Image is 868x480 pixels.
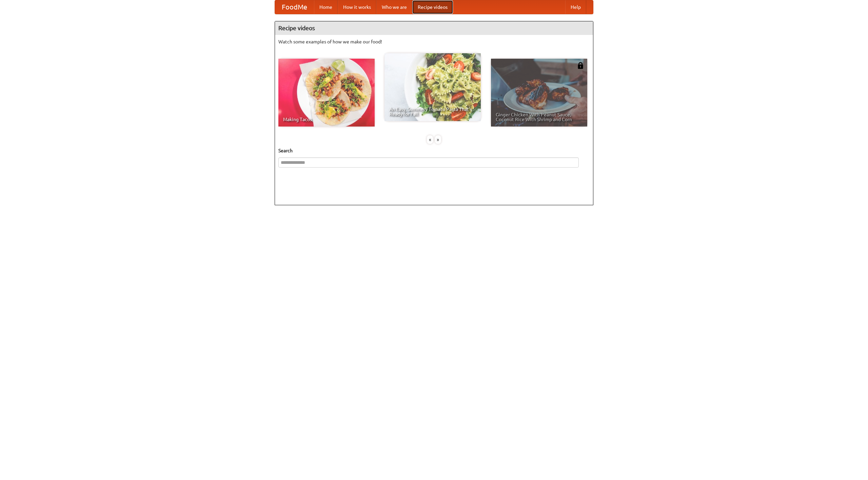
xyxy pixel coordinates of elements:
h5: Search [278,147,590,154]
p: Watch some examples of how we make our food! [278,38,590,45]
a: How it works [338,0,376,14]
a: Home [314,0,338,14]
a: An Easy, Summery Tomato Pasta That's Ready for Fall [384,53,481,121]
img: 483408.png [577,62,584,69]
span: Making Tacos [283,117,370,122]
div: » [435,135,441,144]
h4: Recipe videos [275,21,593,35]
a: FoodMe [275,0,314,14]
a: Making Tacos [278,59,375,127]
a: Help [565,0,586,14]
a: Recipe videos [412,0,453,14]
span: An Easy, Summery Tomato Pasta That's Ready for Fall [389,107,476,116]
a: Who we are [376,0,412,14]
div: « [427,135,433,144]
